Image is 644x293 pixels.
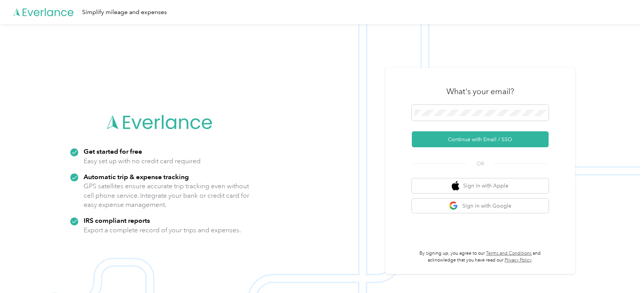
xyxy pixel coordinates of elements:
[84,216,150,224] strong: IRS compliant reports
[412,198,549,213] button: google logoSign in with Google
[449,201,459,211] img: google logo
[412,131,549,147] button: Continue with Email / SSO
[84,225,241,235] p: Export a complete record of your trips and expenses.
[84,173,189,181] strong: Automatic trip & expense tracking
[452,181,459,191] img: apple logo
[84,156,201,166] p: Easy set up with no credit card required
[412,178,549,193] button: apple logoSign in with Apple
[412,250,549,263] p: By signing up, you agree to our and acknowledge that you have read our .
[486,250,532,256] a: Terms and Conditions
[505,257,532,263] a: Privacy Policy
[467,160,494,168] span: OR
[446,86,514,97] h3: What's your email?
[84,147,142,155] strong: Get started for free
[84,181,250,210] p: GPS satellites ensure accurate trip tracking even without cell phone service. Integrate your bank...
[82,8,167,17] div: Simplify mileage and expenses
